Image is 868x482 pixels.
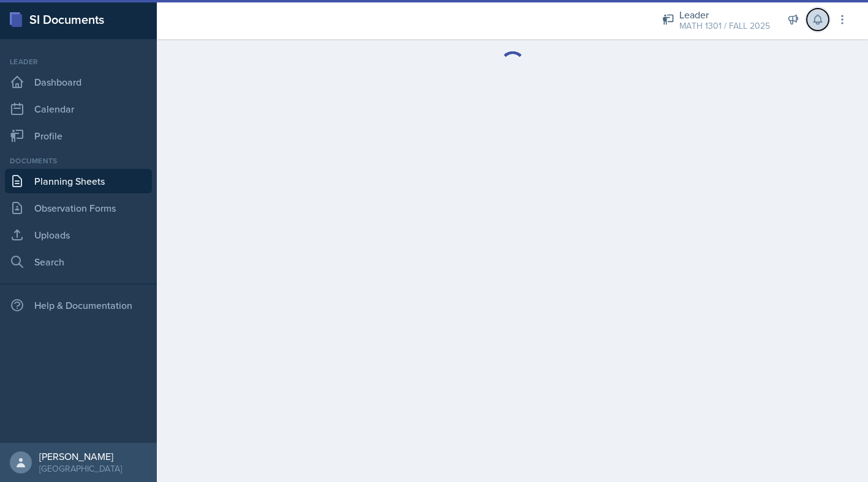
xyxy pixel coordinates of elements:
a: Profile [5,124,152,148]
a: Uploads [5,223,152,247]
a: Search [5,250,152,274]
div: [GEOGRAPHIC_DATA] [39,462,122,475]
div: Leader [679,7,770,22]
div: Documents [5,155,152,166]
div: Help & Documentation [5,293,152,317]
div: MATH 1301 / FALL 2025 [679,20,770,32]
a: Calendar [5,97,152,121]
div: Leader [5,56,152,67]
a: Dashboard [5,70,152,94]
div: [PERSON_NAME] [39,450,122,462]
a: Planning Sheets [5,169,152,193]
a: Observation Forms [5,196,152,220]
